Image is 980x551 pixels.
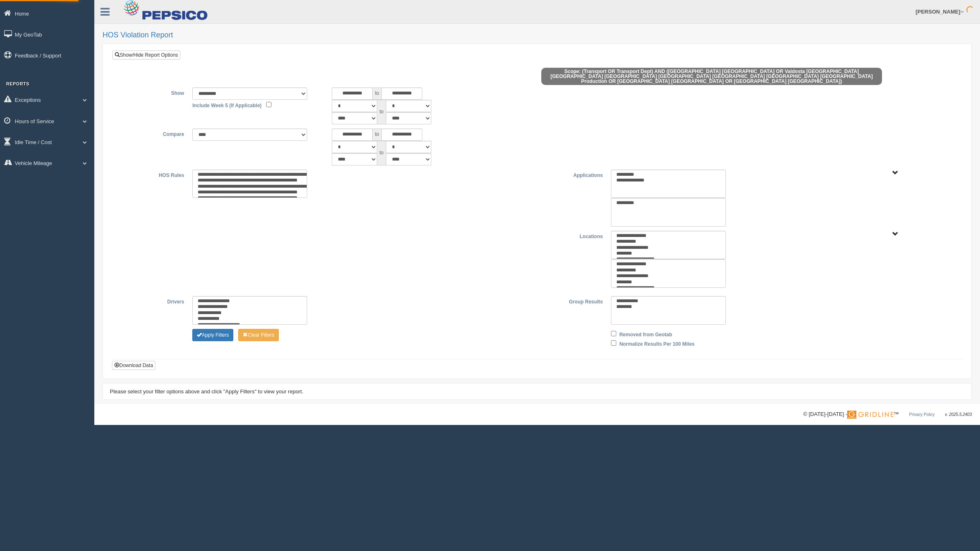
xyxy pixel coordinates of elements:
[373,87,381,100] span: to
[537,231,607,241] label: Locations
[119,296,188,306] label: Drivers
[119,87,188,97] label: Show
[192,100,262,110] label: Include Week 5 (If Applicable)
[103,31,972,39] h2: HOS Violation Report
[238,329,279,341] button: Change Filter Options
[945,412,972,417] span: v. 2025.5.2403
[110,388,303,395] span: Please select your filter options above and click "Apply Filters" to view your report.
[847,411,893,419] img: Gridline
[541,68,882,85] span: Scope: (Transport OR Transport Dept) AND ([GEOGRAPHIC_DATA] [GEOGRAPHIC_DATA] OR Valdosta [GEOGRA...
[803,410,972,419] div: © [DATE]-[DATE] - ™
[112,51,180,60] a: Show/Hide Report Options
[373,129,381,141] span: to
[112,361,155,370] button: Download Data
[377,100,385,124] span: to
[537,296,607,306] label: Group Results
[192,329,233,341] button: Change Filter Options
[537,170,607,179] label: Applications
[909,412,934,417] a: Privacy Policy
[377,141,385,165] span: to
[619,329,672,339] label: Removed from Geotab
[119,129,188,138] label: Compare
[119,170,188,179] label: HOS Rules
[619,338,694,348] label: Normalize Results Per 100 Miles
